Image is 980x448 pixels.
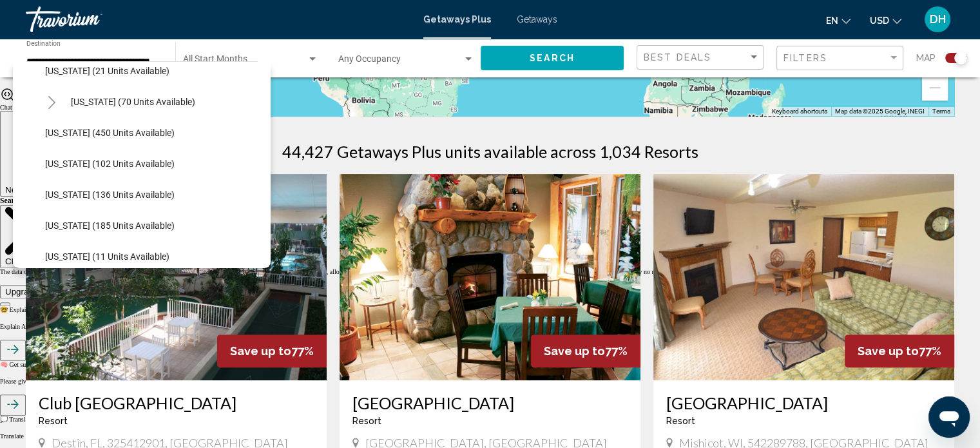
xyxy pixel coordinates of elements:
[39,242,176,271] button: [US_STATE] (11 units available)
[481,46,624,70] button: Search
[45,66,169,76] span: [US_STATE] (21 units available)
[835,108,925,115] span: Map data ©2025 Google, INEGI
[39,393,314,413] a: Club [GEOGRAPHIC_DATA]
[666,393,941,413] a: [GEOGRAPHIC_DATA]
[340,174,640,380] img: ii_er11.jpg
[826,15,838,26] span: en
[928,396,970,438] iframe: Button to launch messaging window
[930,13,946,26] span: DH
[39,416,68,426] span: Resort
[916,49,936,67] span: Map
[45,220,175,231] span: [US_STATE] (185 units available)
[39,211,181,240] button: [US_STATE] (185 units available)
[772,107,827,116] button: Keyboard shortcuts
[644,52,711,63] span: Best Deals
[45,190,175,200] span: [US_STATE] (136 units available)
[870,15,889,26] span: USD
[39,180,181,209] button: [US_STATE] (136 units available)
[423,14,491,24] a: Getaways Plus
[826,11,850,30] button: Change language
[45,128,175,138] span: [US_STATE] (450 units available)
[230,344,291,358] span: Save up to
[870,11,901,30] button: Change currency
[544,344,605,358] span: Save up to
[922,75,948,101] button: Zoom out
[39,118,181,148] button: [US_STATE] (450 units available)
[217,335,327,367] div: 77%
[666,416,695,426] span: Resort
[517,14,557,24] a: Getaways
[644,52,760,63] mat-select: Sort by
[39,56,176,86] button: [US_STATE] (21 units available)
[352,393,628,413] a: [GEOGRAPHIC_DATA]
[39,89,64,115] button: Toggle Hawaii (70 units available)
[26,6,410,32] a: Travorium
[45,251,169,262] span: [US_STATE] (11 units available)
[39,149,181,179] button: [US_STATE] (102 units available)
[932,108,950,115] a: Terms
[530,54,575,64] span: Search
[858,344,919,358] span: Save up to
[282,142,698,161] h1: 44,427 Getaways Plus units available across 1,034 Resorts
[71,97,195,107] span: [US_STATE] (70 units available)
[776,45,903,72] button: Filter
[845,335,954,367] div: 77%
[783,53,827,63] span: Filters
[921,6,954,33] button: User Menu
[26,174,327,380] img: ii_cdr2.jpg
[64,87,202,117] button: [US_STATE] (70 units available)
[653,174,954,380] img: ii_fhr1.jpg
[352,416,381,426] span: Resort
[531,335,640,367] div: 77%
[45,159,175,169] span: [US_STATE] (102 units available)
